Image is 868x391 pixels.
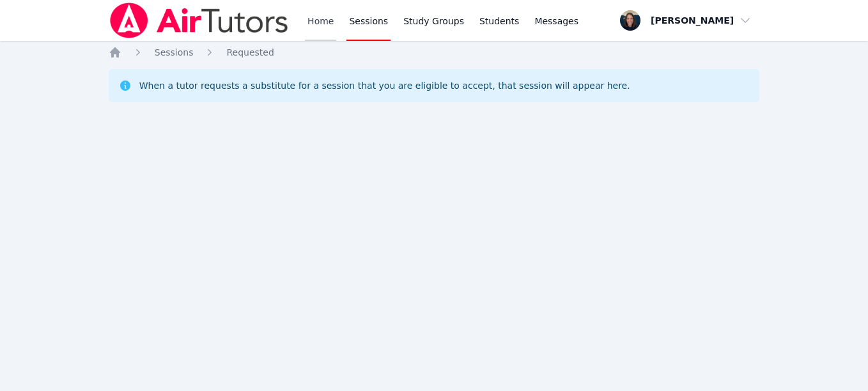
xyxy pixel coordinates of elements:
[226,46,274,59] a: Requested
[226,47,274,57] span: Requested
[534,15,578,27] span: Messages
[155,47,194,57] span: Sessions
[139,79,630,92] div: When a tutor requests a substitute for a session that you are eligible to accept, that session wi...
[155,46,194,59] a: Sessions
[109,3,290,38] img: Air Tutors
[109,46,760,59] nav: Breadcrumb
